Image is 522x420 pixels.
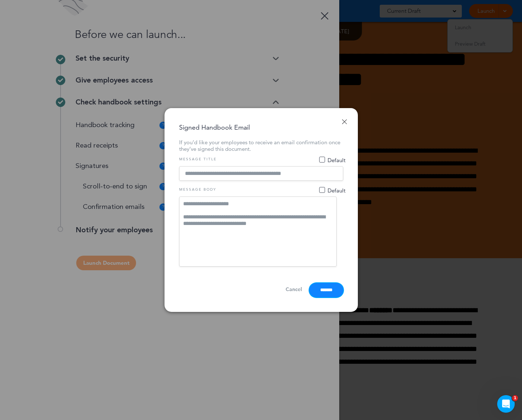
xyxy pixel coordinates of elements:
[320,157,345,162] span: Default
[342,119,347,124] a: Done
[179,139,343,152] div: If you’d like your employees to receive an email confirmation once they’ve signed this document.
[179,157,227,162] span: MESSAGE TITLE
[320,187,345,192] span: Default
[497,395,515,413] iframe: Intercom live chat
[179,187,227,192] span: MESSAGE BODY
[179,123,259,132] div: Signed Handbook Email
[512,395,518,401] span: 1
[286,286,302,293] a: Cancel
